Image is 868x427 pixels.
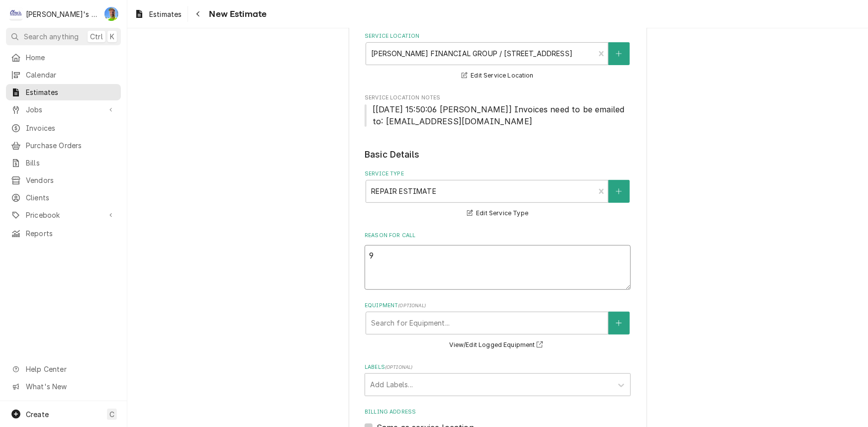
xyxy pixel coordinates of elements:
[26,228,116,239] span: Reports
[365,408,631,416] label: Billing Address
[26,210,101,220] span: Pricebook
[130,6,186,22] a: Estimates
[24,31,79,42] span: Search anything
[6,155,121,171] a: Bills
[365,103,631,127] span: Service Location Notes
[365,94,631,127] div: Service Location Notes
[365,302,631,351] div: Equipment
[365,245,631,290] textarea: 9
[365,94,631,102] span: Service Location Notes
[190,6,206,22] button: Navigate back
[6,101,121,118] a: Go to Jobs
[26,87,116,97] span: Estimates
[365,170,631,178] label: Service Type
[26,158,116,168] span: Bills
[6,67,121,83] a: Calendar
[608,42,629,65] button: Create New Location
[104,7,118,21] div: GA
[365,363,631,371] label: Labels
[6,225,121,242] a: Reports
[385,364,413,370] span: ( optional )
[26,104,101,115] span: Jobs
[9,7,23,21] div: Clay's Refrigeration's Avatar
[206,7,267,21] span: New Estimate
[26,381,115,392] span: What's New
[6,49,121,66] a: Home
[365,170,631,219] div: Service Type
[365,32,631,40] label: Service Location
[26,9,99,19] div: [PERSON_NAME]'s Refrigeration
[26,70,116,80] span: Calendar
[26,410,49,419] span: Create
[149,9,182,19] span: Estimates
[365,148,631,161] legend: Basic Details
[398,303,426,308] span: ( optional )
[6,189,121,206] a: Clients
[26,140,116,151] span: Purchase Orders
[26,123,116,133] span: Invoices
[616,320,622,327] svg: Create New Equipment
[365,232,631,240] label: Reason For Call
[460,70,535,82] button: Edit Service Location
[448,339,548,351] button: View/Edit Logged Equipment
[26,175,116,185] span: Vendors
[365,32,631,82] div: Service Location
[90,31,103,42] span: Ctrl
[6,172,121,188] a: Vendors
[608,312,629,335] button: Create New Equipment
[365,363,631,396] div: Labels
[26,192,116,203] span: Clients
[6,137,121,154] a: Purchase Orders
[109,409,114,420] span: C
[616,50,622,57] svg: Create New Location
[104,7,118,21] div: Greg Austin's Avatar
[6,361,121,377] a: Go to Help Center
[365,302,631,310] label: Equipment
[110,31,114,42] span: K
[6,207,121,223] a: Go to Pricebook
[365,232,631,290] div: Reason For Call
[6,120,121,136] a: Invoices
[26,364,115,374] span: Help Center
[9,7,23,21] div: C
[6,378,121,395] a: Go to What's New
[466,207,530,220] button: Edit Service Type
[616,188,622,195] svg: Create New Service
[373,104,627,126] span: [[DATE] 15:50:06 [PERSON_NAME]] Invoices need to be emailed to: [EMAIL_ADDRESS][DOMAIN_NAME]
[6,28,121,45] button: Search anythingCtrlK
[608,180,629,203] button: Create New Service
[6,84,121,100] a: Estimates
[26,52,116,63] span: Home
